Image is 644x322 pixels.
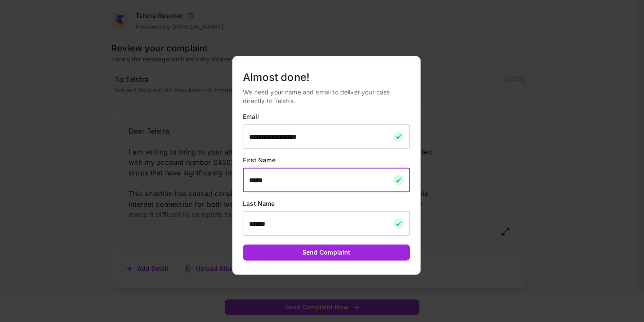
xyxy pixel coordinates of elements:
[243,199,410,208] p: Last Name
[243,70,410,84] h5: Almost done!
[243,245,410,261] button: Send Complaint
[243,112,410,121] p: Email
[243,156,410,164] p: First Name
[393,131,404,142] img: checkmark
[243,88,410,105] p: We need your name and email to deliver your case directly to Telstra.
[393,218,404,229] img: checkmark
[393,175,404,185] img: checkmark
